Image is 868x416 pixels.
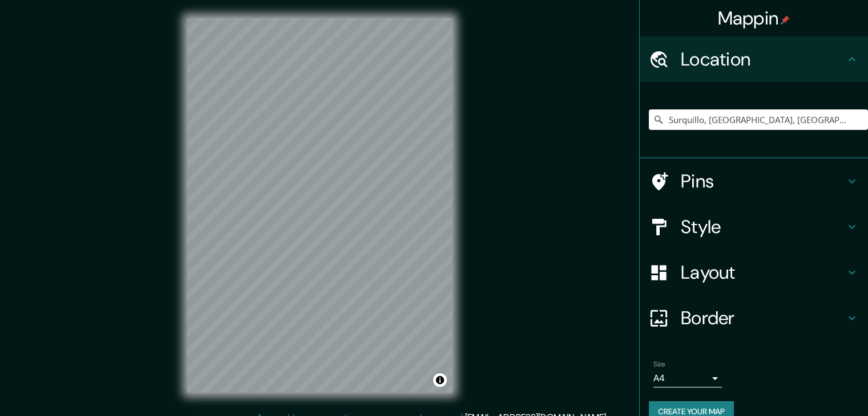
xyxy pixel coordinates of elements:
[640,250,868,295] div: Layout
[653,369,722,388] div: A4
[640,295,868,341] div: Border
[681,48,845,71] h4: Location
[681,261,845,284] h4: Layout
[640,204,868,250] div: Style
[781,15,790,25] img: pin-icon.png
[681,215,845,238] h4: Style
[187,18,453,393] canvas: Map
[640,158,868,204] div: Pins
[653,360,665,369] label: Size
[681,170,845,193] h4: Pins
[649,109,868,130] input: Pick your city or area
[681,307,845,329] h4: Border
[718,7,790,30] h4: Mappin
[433,373,447,387] button: Toggle attribution
[640,36,868,82] div: Location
